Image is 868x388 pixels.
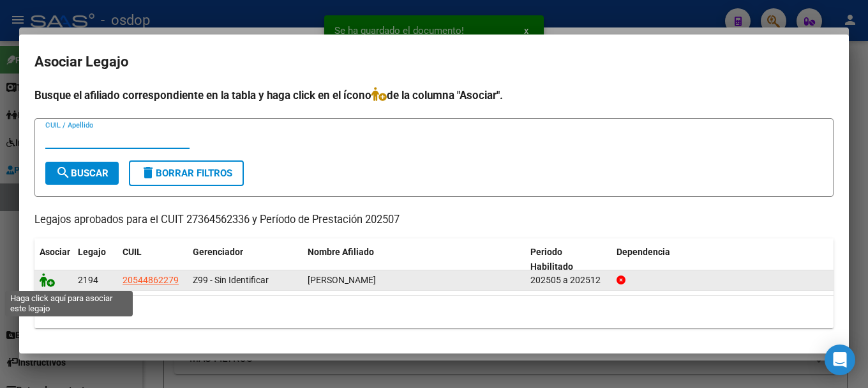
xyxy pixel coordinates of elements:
datatable-header-cell: Periodo Habilitado [525,238,611,281]
datatable-header-cell: Gerenciador [188,238,303,281]
span: 20544862279 [123,275,179,285]
span: Borrar Filtros [140,167,232,179]
h4: Busque el afiliado correspondiente en la tabla y haga click en el ícono de la columna "Asociar". [34,87,834,104]
datatable-header-cell: Nombre Afiliado [303,238,525,281]
datatable-header-cell: CUIL [117,238,188,281]
span: Z99 - Sin Identificar [193,275,269,285]
mat-icon: search [56,165,71,180]
h2: Asociar Legajo [34,50,834,74]
span: 2194 [78,275,98,285]
datatable-header-cell: Dependencia [611,238,834,281]
span: CUIL [123,247,142,257]
span: Asociar [40,247,70,257]
span: Gerenciador [193,247,243,257]
span: Buscar [56,167,108,179]
div: 1 registros [34,296,834,328]
div: 202505 a 202512 [530,273,606,288]
span: INSAURRALDE NAHUM JONAS [308,275,376,285]
span: Legajo [78,247,106,257]
mat-icon: delete [140,165,156,180]
datatable-header-cell: Asociar [34,238,73,281]
datatable-header-cell: Legajo [73,238,117,281]
div: Open Intercom Messenger [825,345,855,375]
p: Legajos aprobados para el CUIT 27364562336 y Período de Prestación 202507 [34,212,834,228]
span: Dependencia [617,247,670,257]
button: Borrar Filtros [129,160,244,186]
span: Nombre Afiliado [308,247,374,257]
span: Periodo Habilitado [530,247,573,272]
button: Buscar [45,162,119,185]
